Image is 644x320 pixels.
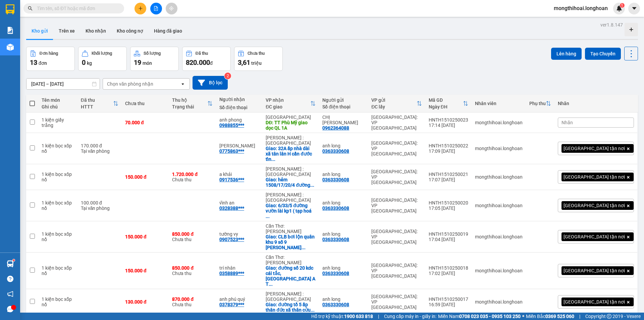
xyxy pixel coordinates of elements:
span: Hỗ trợ kỹ thuật: [311,313,373,320]
sup: 1 [13,259,15,261]
span: kg [87,60,92,66]
div: HNTH1510250021 [429,172,468,177]
div: Phụ thu [529,101,546,106]
div: ver 1.8.147 [600,21,623,29]
span: copyright [607,314,611,319]
div: anh long [322,231,365,237]
span: [GEOGRAPHIC_DATA] tận nơi [563,299,625,305]
button: Kho nhận [80,23,111,39]
div: 0363330608 [322,271,349,276]
span: Miền Nam [438,313,521,320]
span: đ [210,60,213,66]
span: [GEOGRAPHIC_DATA] tận nơi [563,202,625,209]
span: ⚪️ [522,315,524,318]
sup: 1 [620,3,625,8]
div: anh long [322,296,365,302]
div: [GEOGRAPHIC_DATA]: VP [GEOGRAPHIC_DATA] [371,294,422,310]
input: Tìm tên, số ĐT hoặc mã đơn [37,5,116,12]
div: 0363330608 [322,302,349,307]
div: Cần Thơ: [PERSON_NAME] [266,255,316,265]
div: VP nhận [266,97,310,103]
div: 170.000 đ [81,143,118,148]
img: solution-icon [7,27,14,34]
div: 17:02 [DATE] [429,271,468,276]
div: Giao: đường số 20 kdc cái tắc, ấp tân phú A TT cái tắc, H châu thành A hậu giang [266,265,316,287]
span: Cung cấp máy in - giấy in: [384,313,436,320]
span: Miền Bắc [526,313,574,320]
div: 150.000 đ [125,174,165,180]
span: đơn [39,60,47,66]
div: HNTH1510250020 [429,200,468,205]
div: Chọn văn phòng nhận [107,81,153,87]
div: anh phong [219,117,259,123]
span: ... [269,281,273,287]
div: Đã thu [81,97,113,103]
div: 850.000 đ [172,265,212,271]
img: icon-new-feature [616,5,622,11]
div: mongthihoai.longhoan [475,146,523,151]
button: Hàng đã giao [149,23,187,39]
button: file-add [150,3,162,14]
div: 16:59 [DATE] [429,302,468,307]
div: Người nhận [219,97,259,102]
span: món [143,60,152,66]
div: 0363330608 [322,177,349,182]
span: [GEOGRAPHIC_DATA] tận nơi [563,145,625,151]
div: trí nhân [219,265,259,271]
button: Kho gửi [26,23,53,39]
th: Toggle SortBy [262,95,319,112]
div: [GEOGRAPHIC_DATA]: VP [GEOGRAPHIC_DATA] [371,197,422,214]
div: 150.000 đ [125,268,165,273]
div: 850.000 đ [172,231,212,237]
th: Toggle SortBy [169,95,216,112]
span: 19 [134,58,141,66]
div: 17:04 [DATE] [429,237,468,242]
button: Số lượng19món [130,47,179,71]
span: [GEOGRAPHIC_DATA] tận nơi [563,174,625,180]
button: aim [166,3,177,14]
div: a khải [219,172,259,177]
div: 1 kiện bọc xốp nổ [42,143,74,154]
div: Khối lượng [92,51,112,56]
div: tường vy [219,231,259,237]
span: 13 [30,58,37,66]
span: caret-down [631,5,637,11]
div: 1 kiện bọc xỗp nổ [42,296,74,307]
div: Tại văn phòng [81,205,118,211]
div: 1 kiện bọc xốp nổ [42,231,74,242]
span: ... [310,182,314,188]
div: [GEOGRAPHIC_DATA]: VP [GEOGRAPHIC_DATA] [371,169,422,185]
div: mongthihoai.longhoan [475,120,523,125]
div: 0363330608 [322,205,349,211]
span: question-circle [7,276,13,282]
span: aim [169,6,174,11]
div: Giao: đường tổ 5 ấp thân đức xã thân cửu nghĩa H châu thành tiền giang [266,302,316,313]
span: 0 [82,58,86,66]
span: ... [271,156,275,162]
div: Người gửi [322,97,365,103]
button: Bộ lọc [193,76,228,90]
th: Toggle SortBy [368,95,425,112]
div: 0363330608 [322,148,349,154]
div: Giao: 6/33/5 đường vườn lài kp1 ( tạp hoá thuỳ linh) p an phú đông q12 hcm [266,203,316,219]
th: Toggle SortBy [77,95,122,112]
div: mongthihoai.longhoan [475,234,523,239]
span: | [579,313,580,320]
div: mongthihoai.longhoan [475,203,523,208]
span: message [7,306,13,312]
div: Trạng thái [172,104,207,109]
div: 0363330608 [322,237,349,242]
button: Khối lượng0kg [78,47,127,71]
div: HNTH1510250023 [429,117,468,123]
div: Nhân viên [475,101,523,106]
div: mongthihoai.longhoan [475,299,523,305]
button: caret-down [628,3,640,14]
div: [PERSON_NAME] : [GEOGRAPHIC_DATA] [266,291,316,302]
div: CHỊ NHUNG [322,115,365,125]
span: ... [302,245,306,250]
div: Chưa thu [172,265,212,276]
div: [PERSON_NAME] : [GEOGRAPHIC_DATA] [266,192,316,203]
div: VP gửi [371,97,417,103]
span: ... [266,214,270,219]
sup: 2 [224,73,231,79]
